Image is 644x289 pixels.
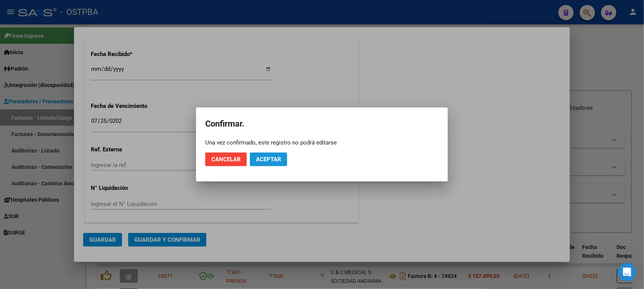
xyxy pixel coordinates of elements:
[250,153,287,166] button: Aceptar
[256,156,281,163] span: Aceptar
[205,117,439,131] h2: Confirmar.
[205,139,439,146] div: Una vez confirmado, este registro no podrá editarse
[618,263,636,281] iframe: Intercom live chat
[205,153,247,166] button: Cancelar
[211,156,241,163] span: Cancelar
